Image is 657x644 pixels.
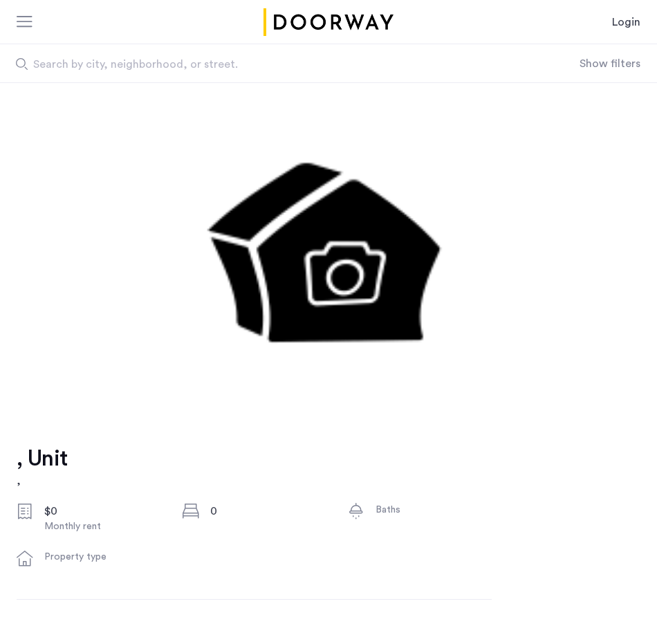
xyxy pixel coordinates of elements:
span: Search by city, neighborhood, or street. [33,56,497,73]
div: Monthly rent [44,519,160,533]
h1: , Unit [17,445,67,472]
div: 0 [210,503,326,519]
div: Baths [376,503,492,517]
h2: , [17,472,67,489]
div: $0 [44,503,160,519]
a: Cazamio Logo [261,8,396,36]
div: Property type [44,550,160,564]
img: logo [261,8,396,36]
a: , Unit, [17,445,67,489]
button: Show or hide filters [580,55,640,72]
a: Login [612,14,640,30]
